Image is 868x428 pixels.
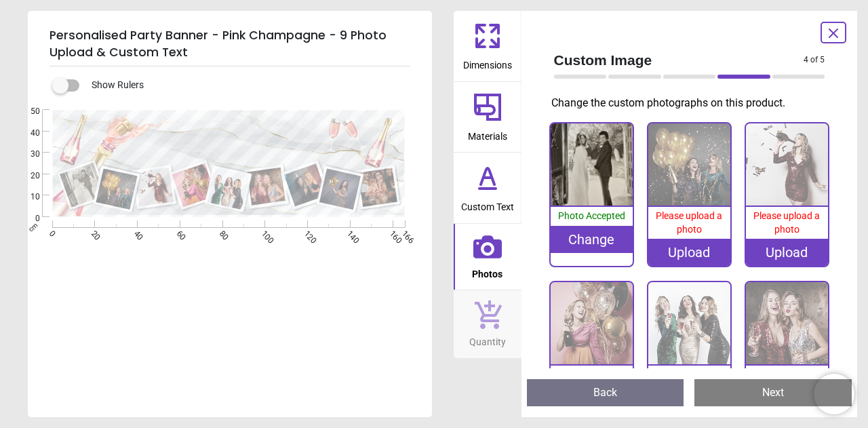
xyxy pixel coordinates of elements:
[387,229,395,237] span: 160
[461,194,514,214] span: Custom Text
[14,191,40,203] span: 10
[174,229,182,237] span: 60
[14,149,40,160] span: 30
[551,226,633,253] div: Change
[131,229,140,237] span: 40
[454,153,521,223] button: Custom Text
[463,52,512,73] span: Dimensions
[14,106,40,117] span: 50
[14,213,40,225] span: 0
[656,210,722,235] span: Please upload a photo
[26,221,39,233] span: cm
[746,239,828,266] div: Upload
[558,210,625,221] span: Photo Accepted
[301,229,310,237] span: 120
[804,54,825,66] span: 4 of 5
[216,229,225,237] span: 80
[814,374,854,414] iframe: Brevo live chat
[468,123,507,144] span: Materials
[648,239,730,266] div: Upload
[399,229,408,237] span: 166
[14,128,40,139] span: 40
[753,210,820,235] span: Please upload a photo
[258,229,267,237] span: 100
[60,77,432,94] div: Show Rulers
[88,229,97,237] span: 20
[454,224,521,290] button: Photos
[469,329,506,349] span: Quantity
[344,229,353,237] span: 140
[454,82,521,153] button: Materials
[551,96,836,111] p: Change the custom photographs on this product.
[14,170,40,182] span: 20
[472,261,502,281] span: Photos
[454,290,521,358] button: Quantity
[554,50,804,70] span: Custom Image
[50,22,410,66] h5: Personalised Party Banner - Pink Champagne - 9 Photo Upload & Custom Text
[46,229,55,237] span: 0
[527,379,684,406] button: Back
[694,379,852,406] button: Next
[454,11,521,81] button: Dimensions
